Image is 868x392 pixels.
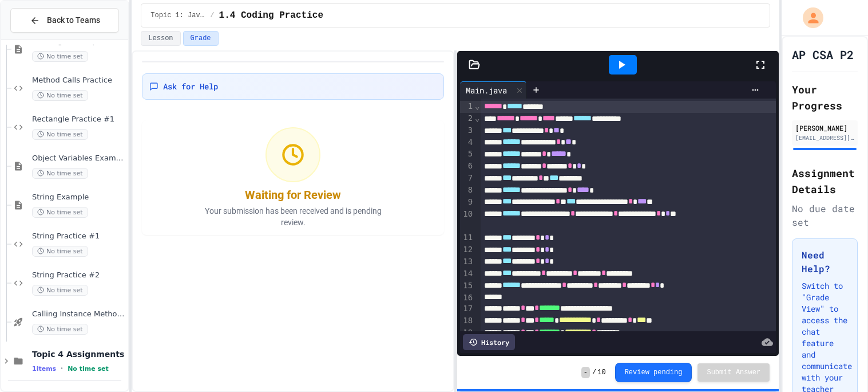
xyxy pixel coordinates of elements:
[219,9,323,22] span: 1.4 Coding Practice
[61,364,63,373] span: •
[460,185,474,197] div: 8
[792,165,858,197] h2: Assignment Details
[597,368,605,377] span: 10
[460,303,474,315] div: 17
[795,134,854,142] div: [EMAIL_ADDRESS][DOMAIN_NAME]
[32,154,126,163] span: Object Variables Example
[795,123,854,133] div: [PERSON_NAME]
[245,187,341,203] div: Waiting for Review
[210,11,214,20] span: /
[463,334,515,350] div: History
[47,14,100,26] span: Back to Teams
[32,324,88,335] span: No time set
[150,11,205,20] span: Topic 1: Java Fundamentals
[615,363,692,382] button: Review pending
[32,129,88,140] span: No time set
[460,84,513,96] div: Main.java
[32,51,88,62] span: No time set
[460,113,474,125] div: 2
[792,202,858,229] div: No due date set
[68,365,109,373] span: No time set
[32,232,126,241] span: String Practice #1
[32,76,126,85] span: Method Calls Practice
[32,349,126,359] span: Topic 4 Assignments
[802,248,848,276] h3: Need Help?
[460,160,474,173] div: 6
[32,90,88,101] span: No time set
[460,81,527,99] div: Main.java
[32,115,126,124] span: Rectangle Practice #1
[32,207,88,218] span: No time set
[460,232,474,244] div: 11
[792,81,858,113] h2: Your Progress
[460,209,474,233] div: 10
[460,137,474,149] div: 4
[460,101,474,113] div: 1
[32,309,126,319] span: Calling Instance Methods - Topic 1.14
[460,197,474,209] div: 9
[697,363,770,382] button: Submit Answer
[460,292,474,304] div: 16
[460,125,474,137] div: 3
[190,205,396,228] p: Your submission has been received and is pending review.
[460,256,474,268] div: 13
[32,246,88,257] span: No time set
[460,327,474,339] div: 19
[707,368,760,377] span: Submit Answer
[460,280,474,292] div: 15
[474,101,480,111] span: Fold line
[460,148,474,160] div: 5
[592,368,596,377] span: /
[474,113,480,123] span: Fold line
[183,31,219,46] button: Grade
[32,168,88,179] span: No time set
[460,268,474,280] div: 14
[32,365,56,373] span: 1 items
[792,46,854,62] h1: AP CSA P2
[791,5,826,31] div: My Account
[32,271,126,280] span: String Practice #2
[163,81,218,92] span: Ask for Help
[10,8,119,33] button: Back to Teams
[460,315,474,327] div: 18
[32,193,126,202] span: String Example
[141,31,180,46] button: Lesson
[581,367,590,378] span: -
[460,173,474,185] div: 7
[32,285,88,296] span: No time set
[460,244,474,256] div: 12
